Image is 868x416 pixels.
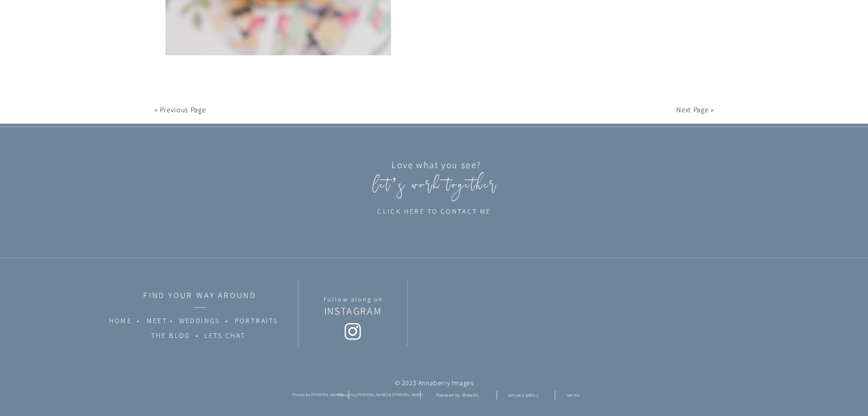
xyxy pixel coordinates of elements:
[322,174,548,199] a: LET’S WORK TOGETHER
[326,391,436,403] a: Design by [PERSON_NAME] & [PERSON_NAME]
[151,331,213,345] a: THE BLOG •
[351,158,523,176] p: Love what you see?
[329,378,540,389] p: © 2025 Annaberry Images
[204,331,276,345] a: LETS CHAT
[498,391,550,403] a: privacy policy
[365,206,504,220] a: click here to contact me
[436,391,498,403] a: Powered by Showit5
[676,104,713,114] a: Next Page »
[324,295,393,305] p: Follow along on
[235,316,289,331] a: portraits
[551,391,596,403] a: terms
[324,303,394,319] a: INSTAGRAM
[279,391,342,403] p: Photos by [PERSON_NAME]
[551,388,559,399] p: |
[179,316,233,331] a: weddings •
[147,316,178,331] a: MEET •
[109,316,146,331] a: HOME •
[114,289,286,305] p: find your way around
[345,388,353,399] p: |
[155,104,206,114] a: « Previous Page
